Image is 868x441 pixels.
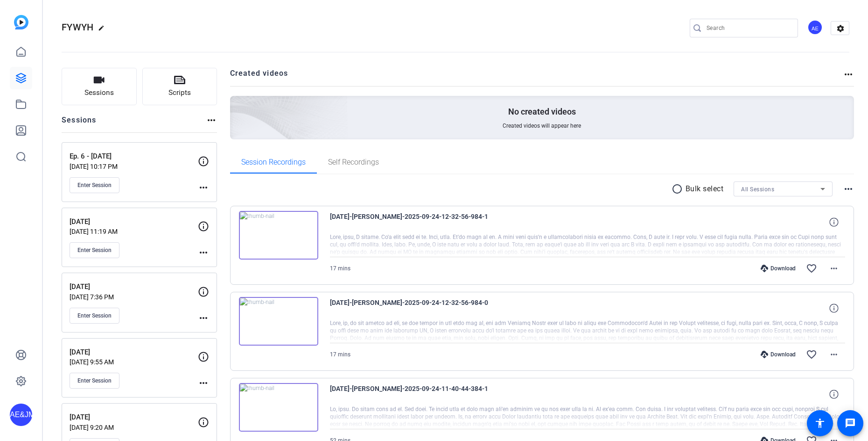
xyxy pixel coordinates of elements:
[70,347,198,358] p: [DATE]
[806,263,817,274] mat-icon: favorite_border
[62,115,97,132] h2: Sessions
[84,87,114,98] span: Sessions
[70,242,119,258] button: Enter Session
[814,418,826,429] mat-icon: accessibility
[806,349,817,360] mat-icon: favorite_border
[508,106,576,117] p: No created videos
[70,217,198,227] p: [DATE]
[756,351,800,358] div: Download
[230,68,843,86] h2: Created videos
[142,68,217,105] button: Scripts
[330,265,350,272] span: 17 mins
[70,151,198,162] p: Ep. 6 - [DATE]
[672,183,686,195] mat-icon: radio_button_unchecked
[62,68,137,105] button: Sessions
[239,211,318,260] img: thumb-nail
[70,424,198,431] p: [DATE] 9:20 AM
[77,312,112,319] span: Enter Session
[70,373,119,389] button: Enter Session
[168,87,191,98] span: Scripts
[62,22,93,33] span: FYWYH
[330,351,350,358] span: 17 mins
[843,69,854,80] mat-icon: more_horiz
[330,211,503,233] span: [DATE]-[PERSON_NAME]-2025-09-24-12-32-56-984-1
[98,25,109,36] mat-icon: edit
[14,15,28,29] img: blue-gradient.svg
[807,20,823,35] div: AE
[206,115,217,126] mat-icon: more_horiz
[70,163,198,170] p: [DATE] 10:17 PM
[77,181,112,189] span: Enter Session
[686,183,724,195] p: Bulk select
[239,297,318,346] img: thumb-nail
[198,312,209,324] mat-icon: more_horiz
[70,308,119,324] button: Enter Session
[70,412,198,423] p: [DATE]
[330,383,503,405] span: [DATE]-[PERSON_NAME]-2025-09-24-11-40-44-384-1
[198,377,209,389] mat-icon: more_horiz
[756,265,800,272] div: Download
[77,246,112,254] span: Enter Session
[328,159,379,166] span: Self Recordings
[70,177,119,193] button: Enter Session
[843,183,854,195] mat-icon: more_horiz
[828,349,840,360] mat-icon: more_horiz
[239,383,318,432] img: thumb-nail
[126,3,348,206] img: Creted videos background
[198,182,209,193] mat-icon: more_horiz
[77,377,112,384] span: Enter Session
[828,263,840,274] mat-icon: more_horiz
[741,186,774,193] span: All Sessions
[70,293,198,301] p: [DATE] 7:36 PM
[70,282,198,292] p: [DATE]
[70,228,198,235] p: [DATE] 11:19 AM
[70,358,198,366] p: [DATE] 9:55 AM
[241,159,306,166] span: Session Recordings
[707,22,791,34] input: Search
[10,404,32,426] div: AE&JMLDBRP
[330,297,503,319] span: [DATE]-[PERSON_NAME]-2025-09-24-12-32-56-984-0
[807,20,824,36] ngx-avatar: Adam Elend & Jeff Marks LLC. DBA Bright Red Pixels
[831,22,850,36] mat-icon: settings
[503,122,581,130] span: Created videos will appear here
[845,418,856,429] mat-icon: message
[198,247,209,258] mat-icon: more_horiz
